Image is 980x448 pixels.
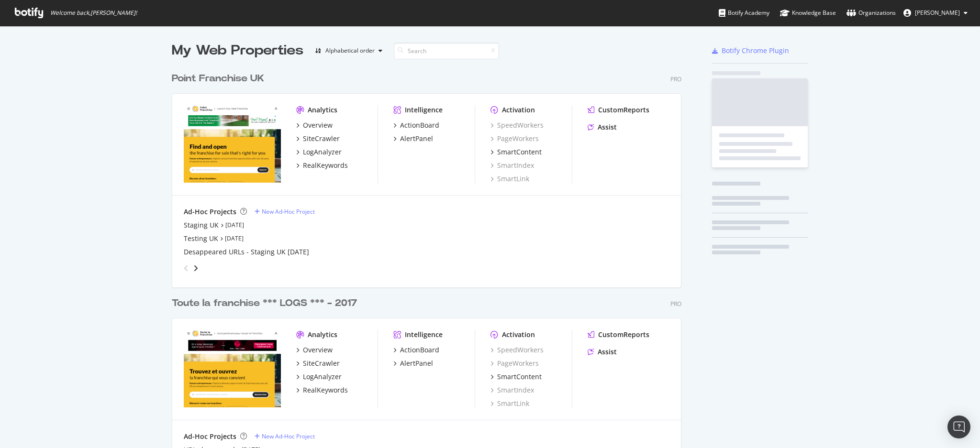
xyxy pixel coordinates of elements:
[393,120,439,130] a: ActionBoard
[225,221,244,229] a: [DATE]
[192,263,199,273] div: angle-right
[598,122,617,132] div: Assist
[400,359,433,368] div: AlertPanel
[490,120,544,130] a: SpeedWorkers
[670,75,681,83] div: Pro
[490,174,529,184] a: SmartLink
[405,105,443,115] div: Intelligence
[308,105,337,115] div: Analytics
[712,46,789,55] a: Botify Chrome Plugin
[502,330,535,339] div: Activation
[180,261,192,276] div: angle-left
[400,120,439,130] div: ActionBoard
[490,147,542,157] a: SmartContent
[296,161,348,170] a: RealKeywords
[497,372,542,382] div: SmartContent
[184,432,236,441] div: Ad-Hoc Projects
[184,247,309,257] a: Desappeared URLs - Staging UK [DATE]
[255,432,315,440] a: New Ad-Hoc Project
[262,208,315,216] div: New Ad-Hoc Project
[303,120,333,130] div: Overview
[896,5,975,21] button: [PERSON_NAME]
[172,72,264,86] div: Point Franchise UK
[172,296,357,310] div: Toute la franchise *** LOGS *** - 2017
[490,134,539,143] a: PageWorkers
[490,399,529,408] a: SmartLink
[393,345,439,355] a: ActionBoard
[780,8,836,18] div: Knowledge Base
[719,8,769,18] div: Botify Academy
[296,147,342,157] a: LogAnalyzer
[184,330,281,407] img: toute-la-franchise.com
[184,220,219,230] a: Staging UK
[303,134,340,143] div: SiteCrawler
[303,359,340,368] div: SiteCrawler
[303,161,348,170] div: RealKeywords
[303,385,348,395] div: RealKeywords
[598,330,649,339] div: CustomReports
[311,43,386,58] button: Alphabetical order
[490,372,542,382] a: SmartContent
[393,134,433,143] a: AlertPanel
[296,120,333,130] a: Overview
[296,385,348,395] a: RealKeywords
[296,134,340,143] a: SiteCrawler
[490,359,539,368] a: PageWorkers
[490,161,534,170] a: SmartIndex
[670,300,681,308] div: Pro
[400,134,433,143] div: AlertPanel
[50,9,137,17] span: Welcome back, [PERSON_NAME] !
[172,296,361,310] a: Toute la franchise *** LOGS *** - 2017
[308,330,337,339] div: Analytics
[947,415,970,438] div: Open Intercom Messenger
[722,46,789,55] div: Botify Chrome Plugin
[303,372,342,382] div: LogAnalyzer
[490,385,534,395] a: SmartIndex
[490,345,544,355] a: SpeedWorkers
[296,372,342,382] a: LogAnalyzer
[394,43,499,59] input: Search
[915,9,960,17] span: Gwendoline Barreau
[393,359,433,368] a: AlertPanel
[588,347,617,357] a: Assist
[588,330,649,339] a: CustomReports
[296,359,340,368] a: SiteCrawler
[172,41,303,60] div: My Web Properties
[172,72,268,86] a: Point Franchise UK
[598,347,617,357] div: Assist
[405,330,443,339] div: Intelligence
[303,345,333,355] div: Overview
[255,208,315,216] a: New Ad-Hoc Project
[846,8,896,18] div: Organizations
[303,147,342,157] div: LogAnalyzer
[184,234,218,243] a: Testing UK
[400,345,439,355] div: ActionBoard
[502,105,535,115] div: Activation
[588,105,649,115] a: CustomReports
[262,432,315,440] div: New Ad-Hoc Project
[184,207,236,217] div: Ad-Hoc Projects
[325,48,375,54] div: Alphabetical order
[588,122,617,132] a: Assist
[184,105,281,183] img: pointfranchise.co.uk
[497,147,542,157] div: SmartContent
[225,234,244,242] a: [DATE]
[598,105,649,115] div: CustomReports
[296,345,333,355] a: Overview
